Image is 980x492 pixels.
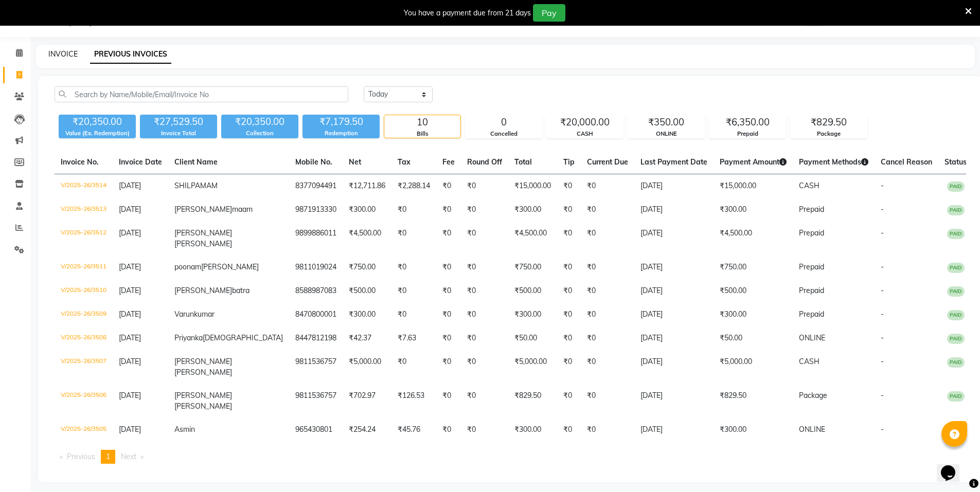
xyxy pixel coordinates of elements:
td: [DATE] [634,198,714,222]
td: ₹0 [436,222,461,256]
td: ₹0 [557,256,581,279]
span: Invoice Date [119,157,162,167]
td: ₹829.50 [714,384,793,418]
span: [PERSON_NAME] [174,286,232,295]
span: Fee [442,157,455,167]
div: Prepaid [709,130,786,138]
td: ₹42.37 [343,326,391,350]
span: [DATE] [119,286,141,295]
td: ₹5,000.00 [343,350,391,384]
td: ₹0 [557,326,581,350]
td: ₹4,500.00 [508,222,557,256]
span: SHILPA [174,181,200,190]
div: ₹20,350.00 [59,115,136,129]
td: V/2025-26/3507 [55,350,113,384]
td: ₹702.97 [343,384,391,418]
span: [DATE] [119,262,141,271]
td: ₹4,500.00 [343,222,391,256]
span: PAID [947,357,965,368]
td: ₹300.00 [343,303,391,326]
div: Package [791,130,867,138]
button: Pay [533,4,565,22]
span: PAID [947,205,965,215]
span: batra [232,286,250,295]
td: ₹254.24 [343,418,391,442]
td: ₹50.00 [508,326,557,350]
td: 9811019024 [289,256,343,279]
td: ₹0 [436,418,461,442]
td: ₹0 [581,384,634,418]
td: [DATE] [634,350,714,384]
span: PAID [947,181,965,192]
td: ₹7.63 [391,326,436,350]
div: CASH [547,130,623,138]
td: 8588987083 [289,279,343,303]
td: ₹45.76 [391,418,436,442]
span: [PERSON_NAME] [174,205,232,214]
td: [DATE] [634,384,714,418]
span: Tip [563,157,575,167]
td: V/2025-26/3514 [55,174,113,198]
td: ₹5,000.00 [714,350,793,384]
td: ₹0 [557,418,581,442]
td: ₹300.00 [508,198,557,222]
td: ₹0 [436,326,461,350]
span: Prepaid [799,262,824,271]
div: Collection [221,129,298,138]
td: ₹0 [436,279,461,303]
td: ₹300.00 [714,303,793,326]
span: [DATE] [119,309,141,319]
span: Tax [398,157,411,167]
span: Total [514,157,532,167]
td: 8377094491 [289,174,343,198]
span: - [881,391,884,400]
a: PREVIOUS INVOICES [90,45,171,64]
span: - [881,309,884,319]
td: ₹300.00 [714,198,793,222]
td: V/2025-26/3510 [55,279,113,303]
span: Net [349,157,361,167]
td: ₹50.00 [714,326,793,350]
span: PAID [947,310,965,320]
span: Prepaid [799,309,824,319]
span: - [881,262,884,271]
span: maam [232,205,253,214]
td: V/2025-26/3508 [55,326,113,350]
td: ₹0 [436,198,461,222]
span: Asmin [174,425,195,434]
span: Previous [67,452,95,461]
td: ₹500.00 [508,279,557,303]
span: MAM [200,181,218,190]
td: ₹15,000.00 [714,174,793,198]
td: ₹0 [461,326,508,350]
td: ₹0 [581,303,634,326]
span: Payment Methods [799,157,868,167]
td: 9811536757 [289,384,343,418]
td: V/2025-26/3505 [55,418,113,442]
span: - [881,228,884,238]
div: 0 [466,115,542,130]
span: kumar [194,309,215,319]
div: Bills [384,130,460,138]
span: - [881,205,884,214]
td: ₹0 [436,384,461,418]
span: [DEMOGRAPHIC_DATA] [203,333,283,342]
td: ₹0 [391,303,436,326]
td: ₹0 [391,256,436,279]
td: ₹750.00 [714,256,793,279]
div: Cancelled [466,130,542,138]
td: ₹0 [581,418,634,442]
td: V/2025-26/3512 [55,222,113,256]
td: ₹0 [581,256,634,279]
span: Package [799,391,827,400]
span: ONLINE [799,425,825,434]
span: Mobile No. [295,157,332,167]
span: PAID [947,229,965,239]
span: [DATE] [119,357,141,366]
span: Last Payment Date [640,157,707,167]
div: Value (Ex. Redemption) [59,129,136,138]
td: V/2025-26/3513 [55,198,113,222]
span: Payment Amount [720,157,787,167]
td: ₹0 [557,384,581,418]
td: [DATE] [634,418,714,442]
